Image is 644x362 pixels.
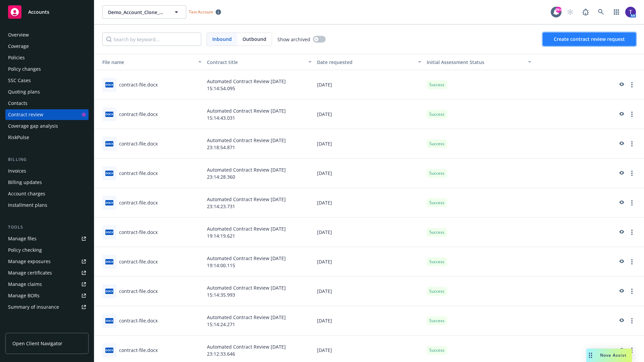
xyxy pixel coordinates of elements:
div: Automated Contract Review [DATE] 15:14:54.095 [204,70,314,100]
a: RiskPulse [5,132,89,143]
a: Quoting plans [5,86,89,97]
span: docx [105,259,113,264]
a: Coverage gap analysis [5,121,89,131]
div: [DATE] [314,100,424,129]
div: Manage BORs [8,290,40,301]
div: [DATE] [314,247,424,277]
span: Demo_Account_Clone_QA_CR_Tests_Client [108,9,166,16]
a: Start snowing [563,5,577,19]
div: [DATE] [314,70,424,100]
a: more [628,228,636,236]
span: Inbound [212,36,232,43]
a: Contract review [5,109,89,120]
div: File name [97,59,194,66]
div: Automated Contract Review [DATE] 15:14:43.031 [204,100,314,129]
a: more [628,169,636,177]
a: Summary of insurance [5,302,89,312]
div: Date requested [317,59,414,66]
span: docx [105,112,113,117]
span: Success [429,318,444,324]
a: Manage claims [5,279,89,290]
span: Manage exposures [5,256,89,267]
span: Create contract review request [554,36,625,42]
a: preview [617,169,625,177]
div: Manage files [8,233,37,244]
a: Billing updates [5,177,89,188]
div: Account charges [8,188,45,199]
div: Automated Contract Review [DATE] 15:14:24.271 [204,306,314,336]
a: preview [617,317,625,325]
a: preview [617,110,625,118]
div: contract-file.docx [119,81,158,88]
a: more [628,346,636,354]
div: Automated Contract Review [DATE] 23:14:28.360 [204,159,314,188]
div: Manage claims [8,279,42,290]
span: docx [105,289,113,294]
span: Success [429,288,444,294]
div: Tools [5,224,89,231]
a: more [628,287,636,295]
span: Success [429,170,444,176]
a: preview [617,287,625,295]
a: Coverage [5,41,89,52]
a: more [628,140,636,148]
div: Toggle SortBy [97,59,194,66]
div: Drag to move [586,349,595,362]
div: SSC Cases [8,75,31,86]
a: Overview [5,29,89,40]
a: more [628,110,636,118]
div: Automated Contract Review [DATE] 23:14:23.731 [204,188,314,218]
button: Date requested [314,54,424,70]
div: Billing [5,156,89,163]
div: Analytics hub [5,326,89,333]
div: Contract title [207,59,304,66]
div: contract-file.docx [119,347,158,354]
div: Manage exposures [8,256,51,267]
a: Manage BORs [5,290,89,301]
a: preview [617,81,625,89]
span: Success [429,111,444,117]
a: Policy changes [5,64,89,74]
a: more [628,199,636,207]
div: Policy checking [8,245,42,255]
a: preview [617,199,625,207]
button: Create contract review request [543,33,636,46]
span: docx [105,171,113,176]
div: RiskPulse [8,132,29,143]
a: more [628,317,636,325]
span: Test Account [186,8,224,15]
div: [DATE] [314,277,424,306]
div: Manage certificates [8,267,52,278]
div: Quoting plans [8,86,40,97]
div: contract-file.docx [119,258,158,265]
span: docx [105,141,113,146]
span: Initial Assessment Status [427,59,484,65]
a: Manage files [5,233,89,244]
span: Accounts [28,9,49,15]
a: preview [617,228,625,236]
div: Policies [8,52,25,63]
span: Success [429,200,444,206]
div: Automated Contract Review [DATE] 19:14:00.115 [204,247,314,277]
input: Search by keyword... [102,33,201,46]
div: contract-file.docx [119,288,158,295]
div: Automated Contract Review [DATE] 15:14:35.993 [204,277,314,306]
a: Installment plans [5,200,89,210]
span: Test Account [189,9,213,15]
div: Contacts [8,98,28,109]
span: Show archived [277,36,310,43]
span: Success [429,229,444,235]
button: Contract title [204,54,314,70]
div: Contract review [8,109,43,120]
div: Billing updates [8,177,42,188]
div: [DATE] [314,188,424,218]
a: preview [617,140,625,148]
span: Outbound [243,36,266,43]
div: [DATE] [314,218,424,247]
div: Installment plans [8,200,47,210]
div: contract-file.docx [119,317,158,324]
span: Success [429,347,444,353]
span: docx [105,82,113,87]
div: contract-file.docx [119,170,158,177]
a: Account charges [5,188,89,199]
